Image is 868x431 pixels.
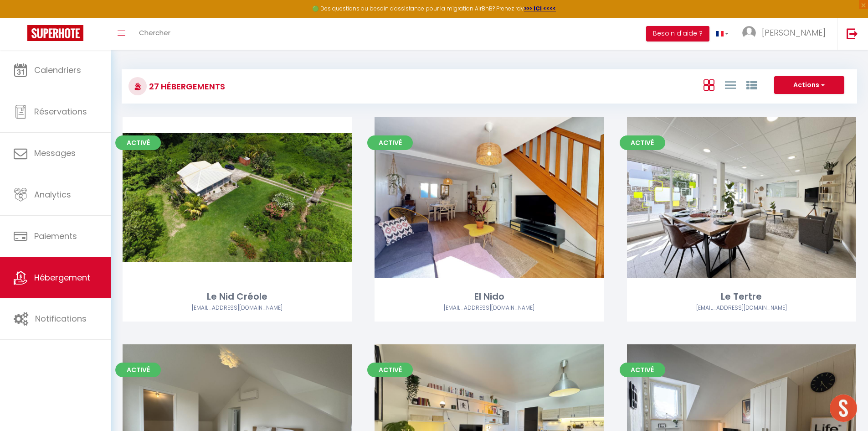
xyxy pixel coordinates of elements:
[367,135,413,150] span: Activé
[123,304,352,312] div: Airbnb
[646,26,709,42] button: Besoin d'aide ?
[375,290,604,304] div: El Nido
[139,28,170,37] span: Chercher
[742,26,756,40] img: ...
[762,27,826,38] span: [PERSON_NAME]
[123,290,352,304] div: Le Nid Créole
[34,230,77,242] span: Paiements
[620,135,665,150] span: Activé
[147,76,225,97] h3: 27 Hébergements
[735,18,837,50] a: ... [PERSON_NAME]
[746,77,757,92] a: Vue par Groupe
[27,25,83,41] img: Super Booking
[375,304,604,312] div: Airbnb
[524,5,556,12] a: >>> ICI <<<<
[132,18,177,50] a: Chercher
[34,272,90,283] span: Hébergement
[774,76,844,94] button: Actions
[627,290,856,304] div: Le Tertre
[367,363,413,377] span: Activé
[620,363,665,377] span: Activé
[34,64,81,76] span: Calendriers
[830,395,857,422] div: Ouvrir le chat
[115,135,161,150] span: Activé
[725,77,736,92] a: Vue en Liste
[704,77,714,92] a: Vue en Box
[847,28,858,39] img: logout
[34,147,76,159] span: Messages
[115,363,161,377] span: Activé
[35,313,87,324] span: Notifications
[34,189,71,200] span: Analytics
[627,304,856,312] div: Airbnb
[34,106,87,117] span: Réservations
